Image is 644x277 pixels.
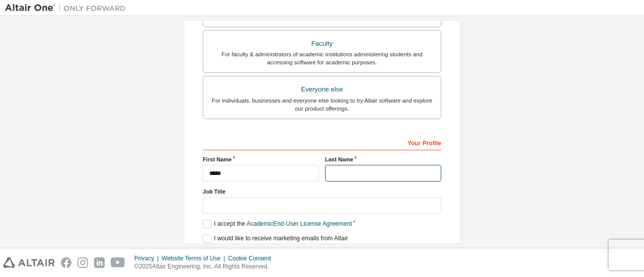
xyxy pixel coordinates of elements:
[61,257,71,268] img: facebook.svg
[162,254,228,262] div: Website Terms of Use
[111,257,125,268] img: youtube.svg
[203,155,319,163] label: First Name
[209,82,435,97] div: Everyone else
[77,257,88,268] img: instagram.svg
[94,257,105,268] img: linkedin.svg
[203,188,441,196] label: Job Title
[203,234,348,243] label: I would like to receive marketing emails from Altair
[134,262,277,271] p: © 2025 Altair Engineering, Inc. All Rights Reserved.
[247,220,352,227] a: Academic End-User License Agreement
[203,134,441,150] div: Your Profile
[5,3,131,13] img: Altair One
[209,37,435,51] div: Faculty
[134,254,162,262] div: Privacy
[3,257,55,268] img: altair_logo.svg
[209,97,435,113] div: For individuals, businesses and everyone else looking to try Altair software and explore our prod...
[203,220,352,228] label: I accept the
[325,155,441,163] label: Last Name
[228,254,277,262] div: Cookie Consent
[209,50,435,66] div: For faculty & administrators of academic institutions administering students and accessing softwa...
